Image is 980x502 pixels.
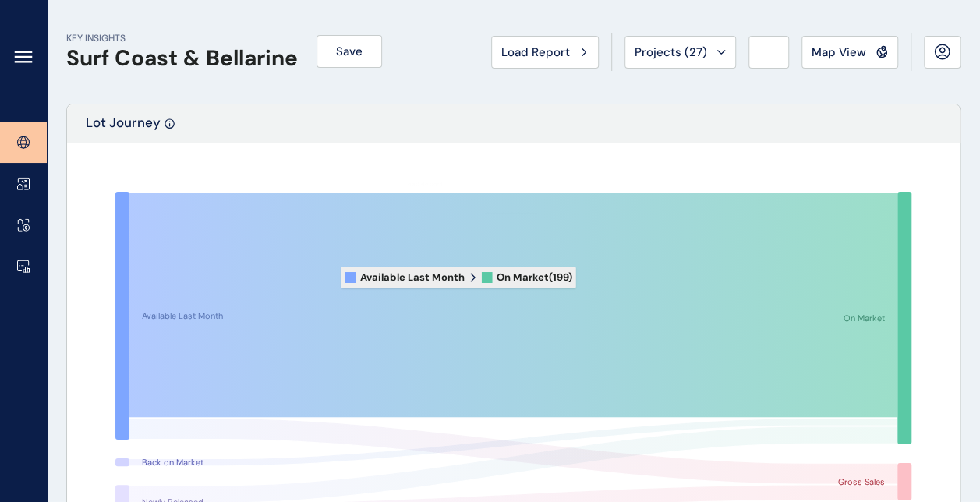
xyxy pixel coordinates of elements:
span: Map View [812,44,866,60]
span: Projects ( 27 ) [635,44,707,60]
h1: Surf Coast & Bellarine [66,45,298,72]
button: Save [317,35,382,68]
span: Load Report [501,44,570,60]
p: KEY INSIGHTS [66,32,298,45]
p: Lot Journey [86,114,161,143]
button: Map View [801,36,898,69]
button: Load Report [491,36,599,69]
button: Projects (27) [624,36,736,69]
span: Save [336,44,363,59]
